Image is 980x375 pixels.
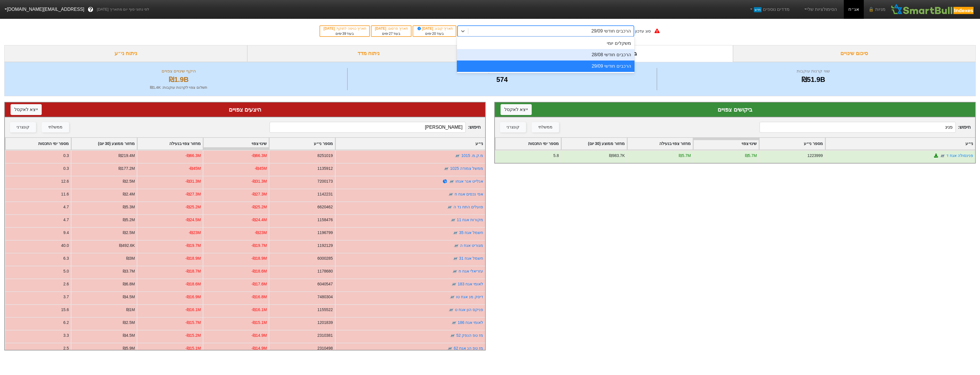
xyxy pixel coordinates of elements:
div: 1178680 [317,268,333,274]
span: חיפוש : [270,122,481,133]
img: tase link [453,256,458,261]
div: Toggle SortBy [495,138,561,150]
div: -₪45M [189,166,201,172]
div: 6620462 [317,204,333,210]
div: -₪45M [255,166,267,172]
span: [DATE] [375,27,387,31]
span: חיפוש : [760,122,971,133]
div: Toggle SortBy [693,138,759,150]
img: tase link [453,230,458,236]
div: 7480304 [317,294,333,300]
div: 6.2 [63,320,69,326]
img: tase link [450,217,456,223]
div: 1158476 [317,217,333,223]
div: משקלים יומי [457,38,634,49]
a: חשמל אגח 35 [459,230,483,235]
button: ייצא לאקסל [11,104,42,115]
button: ממשלתי [42,122,69,132]
div: הרכבים חודשי 29/09 [457,61,634,72]
a: פניקס הון אגח ט [455,307,483,312]
div: קונצרני [507,124,519,130]
div: -₪15.2M [185,332,201,338]
div: -₪17.6M [251,281,267,287]
div: 5.0 [63,268,69,274]
div: -₪27.3M [185,191,201,197]
div: ₪5.7M [745,153,757,159]
div: היקף שינויים צפויים [12,68,346,74]
span: לפי נתוני סוף יום מתאריך [DATE] [97,7,149,12]
div: -₪25.2M [251,204,267,210]
div: -₪18.6M [185,281,201,287]
img: tase link [449,294,455,300]
button: קונצרני [10,122,36,132]
div: -₪24.5M [185,217,201,223]
div: Toggle SortBy [759,138,825,150]
div: 15.6 [61,307,69,313]
div: ₪5.3M [123,204,135,210]
div: בעוד ימים [374,31,408,36]
div: תאריך קובע : [416,26,453,31]
a: חשמל אגח 31 [459,256,483,261]
div: 1142231 [317,191,333,197]
div: ₪4.5M [123,294,135,300]
a: אפי נכסים אגח ח [455,192,483,196]
div: -₪16.1M [251,307,267,313]
a: פנינסולה אגח ד [946,153,973,158]
span: ? [89,6,92,13]
div: ₪2.5M [123,320,135,326]
div: -₪16.1M [185,307,201,313]
a: הסימולציות שלי [801,4,839,15]
img: tase link [451,281,457,287]
img: tase link [455,153,460,159]
div: ₪5.2M [123,217,135,223]
div: 8251019 [317,153,333,159]
div: 2.5 [63,345,69,351]
div: -₪18.7M [185,268,201,274]
div: 0.3 [63,153,69,159]
div: -₪14.9M [251,332,267,338]
div: הרכבים חודשי 28/08 [457,49,634,61]
div: תאריך פרסום : [374,26,408,31]
div: 4.7 [63,204,69,210]
div: 1201839 [317,320,333,326]
div: -₪66.3M [185,153,201,159]
div: 2.6 [63,281,69,287]
img: tase link [451,320,457,326]
div: Toggle SortBy [826,138,975,150]
div: סיכום שינויים [733,45,976,62]
img: tase link [453,243,459,249]
a: ממשל צמודה 1025 [450,166,483,171]
span: 27 [389,32,393,36]
a: אנלייט אנר אגחו [455,179,483,184]
div: 6040547 [317,281,333,287]
div: 12.6 [61,178,69,184]
div: ₪2.5M [123,178,135,184]
div: -₪18.9M [251,255,267,261]
img: tase link [450,333,455,338]
div: ₪1M [126,307,135,313]
button: ייצא לאקסל [501,104,532,115]
div: 3.3 [63,332,69,338]
div: ₪3.7M [123,268,135,274]
div: ניתוח מדד [247,45,490,62]
img: tase link [443,166,449,172]
div: 40.0 [61,243,69,249]
a: מז טפ הנפק 52 [456,333,483,338]
div: 1223999 [807,153,823,159]
div: -₪18.6M [251,268,267,274]
div: ₪4.5M [123,332,135,338]
input: 202 רשומות... [760,122,955,133]
img: tase link [448,191,454,197]
div: 6.3 [63,255,69,261]
div: -₪66.3M [251,153,267,159]
div: ₪219.4M [119,153,135,159]
div: ₪3M [126,255,135,261]
div: בעוד ימים [323,31,366,36]
div: 2310381 [317,332,333,338]
div: 1192129 [317,243,333,249]
div: -₪19.7M [185,243,201,249]
div: 1155522 [317,307,333,313]
div: -₪27.3M [251,191,267,197]
div: ניתוח ני״ע [4,45,247,62]
div: -₪25.2M [185,204,201,210]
